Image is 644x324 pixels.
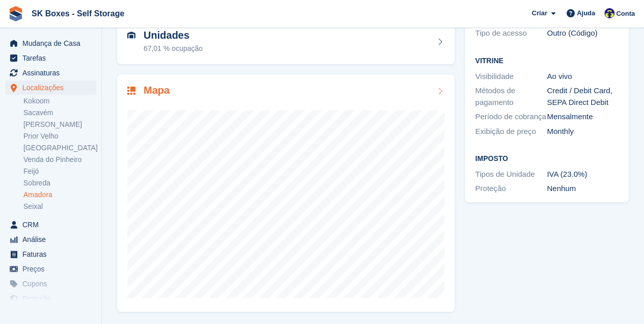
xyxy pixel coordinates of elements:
[23,190,96,200] a: Amadora
[22,66,83,80] span: Assinaturas
[8,6,23,21] img: stora-icon-8386f47178a22dfd0bd8f6a31ec36ba5ce8667c1dd55bd0f319d3a0aa187defe.svg
[117,74,455,312] a: Mapa
[475,169,547,180] div: Tipos de Unidade
[475,28,547,39] div: Tipo de acesso
[144,43,203,54] div: 67,01 % ocupação
[23,108,96,118] a: Sacavém
[475,183,547,195] div: Proteção
[27,5,128,22] a: SK Boxes - Self Storage
[23,120,96,129] a: [PERSON_NAME]
[22,247,83,261] span: Faturas
[475,126,547,138] div: Exibição de preço
[5,218,96,232] a: menu
[23,131,96,141] a: Prior Velho
[547,28,619,39] div: Outro (Código)
[547,183,619,195] div: Nenhum
[475,71,547,83] div: Visibilidade
[23,155,96,165] a: Venda do Pinheiro
[23,96,96,106] a: Kokoom
[5,66,96,80] a: menu
[547,111,619,123] div: Mensalmente
[547,71,619,83] div: Ao vivo
[547,126,619,138] div: Monthly
[22,36,83,50] span: Mudança de Casa
[475,155,619,163] h2: Imposto
[22,277,83,291] span: Cupons
[23,167,96,176] a: Feijó
[144,85,170,96] h2: Mapa
[117,19,455,64] a: Unidades 67,01 % ocupação
[127,87,135,95] img: map-icn-33ee37083ee616e46c38cad1a60f524a97daa1e2b2c8c0bc3eb3415660979fc1.svg
[23,143,96,153] a: [GEOGRAPHIC_DATA]
[604,8,614,18] img: Rita Ferreira
[5,51,96,65] a: menu
[547,169,619,180] div: IVA (23.0%)
[5,291,96,306] a: menu
[616,9,635,19] span: Conta
[475,57,619,65] h2: Vitrine
[475,85,547,108] div: Métodos de pagamento
[23,202,96,211] a: Seixal
[22,218,83,232] span: CRM
[22,262,83,276] span: Preços
[5,262,96,276] a: menu
[23,178,96,188] a: Sobreda
[22,232,83,247] span: Análise
[144,30,203,41] h2: Unidades
[22,80,83,95] span: Localizações
[5,247,96,261] a: menu
[22,51,83,65] span: Tarefas
[547,85,619,108] div: Credit / Debit Card, SEPA Direct Debit
[531,8,547,18] span: Criar
[5,277,96,291] a: menu
[577,8,595,18] span: Ajuda
[5,36,96,50] a: menu
[127,32,135,39] img: unit-icn-7be61d7bf1b0ce9d3e12c5938cc71ed9869f7b940bace4675aadf7bd6d80202e.svg
[5,232,96,247] a: menu
[475,111,547,123] div: Período de cobrança
[22,291,83,306] span: Proteção
[5,80,96,95] a: menu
